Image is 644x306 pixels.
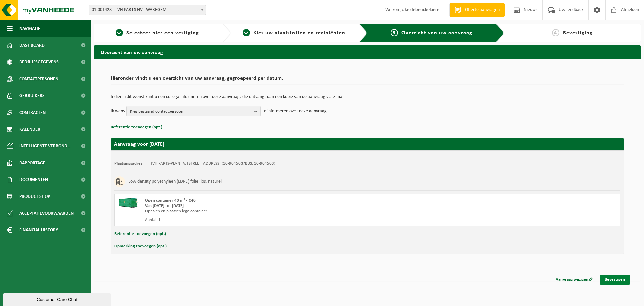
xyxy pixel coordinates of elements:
span: 01-001428 - TVH PARTS NV - WAREGEM [89,5,206,15]
h3: Low density polyethyleen (LDPE) folie, los, naturel [128,176,222,187]
span: Open container 40 m³ - C40 [145,198,196,203]
p: Ik wens [111,106,125,116]
strong: Plaatsingsadres: [114,161,144,166]
span: Product Shop [19,188,50,205]
span: Financial History [19,222,58,238]
span: Rapportage [19,155,45,171]
span: 2 [243,29,250,36]
span: Selecteer hier een vestiging [126,30,199,36]
span: Gebruikers [19,87,45,104]
span: Kalender [19,121,40,138]
span: Contracten [19,104,46,121]
button: Opmerking toevoegen (opt.) [114,242,167,251]
span: 1 [116,29,123,36]
button: Referentie toevoegen (opt.) [111,123,162,132]
strong: joke debeuckelaere [400,7,439,12]
p: te informeren over deze aanvraag. [262,106,328,116]
span: 4 [552,29,559,36]
p: Indien u dit wenst kunt u een collega informeren over deze aanvraag, die ontvangt dan een kopie v... [111,95,624,99]
a: 2Kies uw afvalstoffen en recipiënten [234,29,354,37]
a: Offerte aanvragen [449,3,505,17]
button: Referentie toevoegen (opt.) [114,230,166,238]
a: Bevestigen [600,275,630,285]
a: Aanvraag wijzigen [551,275,598,285]
div: Aantal: 1 [145,217,394,223]
iframe: chat widget [3,291,112,306]
strong: Aanvraag voor [DATE] [114,142,164,147]
span: Kies bestaand contactpersoon [130,106,252,117]
span: Overzicht van uw aanvraag [401,30,472,36]
h2: Overzicht van uw aanvraag [94,45,641,58]
span: Kies uw afvalstoffen en recipiënten [253,30,345,36]
a: 1Selecteer hier een vestiging [97,29,217,37]
span: Bedrijfsgegevens [19,54,59,71]
span: Bevestiging [563,30,593,36]
span: Offerte aanvragen [463,7,501,13]
span: Dashboard [19,37,45,54]
h2: Hieronder vindt u een overzicht van uw aanvraag, gegroepeerd per datum. [111,76,624,85]
span: Intelligente verbond... [19,138,71,155]
strong: Van [DATE] tot [DATE] [145,204,184,208]
span: Contactpersonen [19,71,58,87]
span: Navigatie [19,20,40,37]
button: Kies bestaand contactpersoon [126,106,261,116]
div: Ophalen en plaatsen lege container [145,209,394,214]
span: 01-001428 - TVH PARTS NV - WAREGEM [89,5,206,15]
td: TVH PARTS-PLANT V, [STREET_ADDRESS] (10-904503/BUS, 10-904503) [150,161,275,166]
span: Documenten [19,171,48,188]
span: Acceptatievoorwaarden [19,205,74,222]
span: 3 [391,29,398,36]
img: HK-XC-40-GN-00.png [118,198,138,208]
